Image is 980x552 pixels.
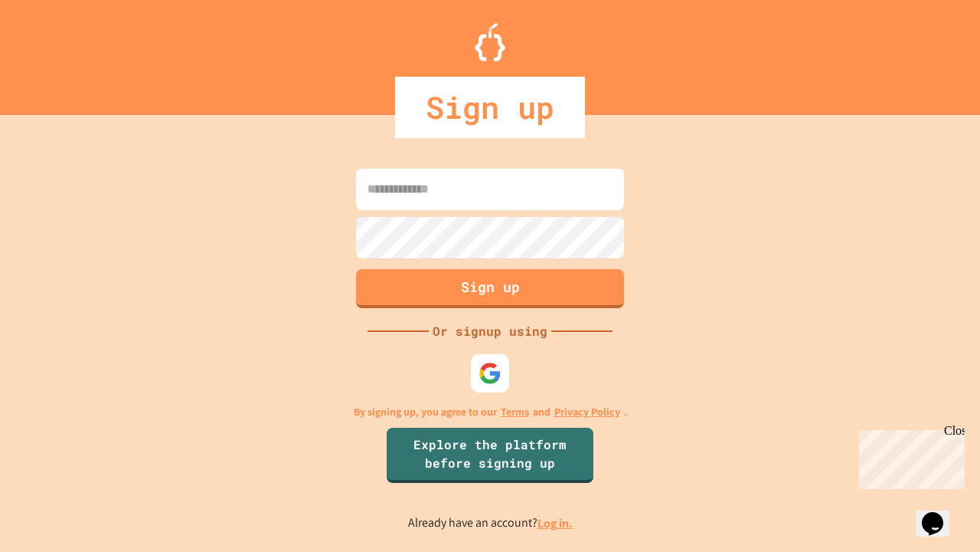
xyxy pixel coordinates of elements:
[356,269,624,308] button: Sign up
[916,491,965,537] iframe: chat widget
[6,6,106,97] div: Chat with us now!Close
[408,514,573,533] p: Already have an account?
[429,322,551,340] div: Or signup using
[479,362,501,385] img: google-icon.svg
[387,428,593,483] a: Explore the platform before signing up
[554,404,620,420] a: Privacy Policy
[354,404,627,420] p: By signing up, you agree to our and .
[395,77,585,138] div: Sign up
[853,424,965,489] iframe: chat widget
[537,515,573,531] a: Log in.
[475,23,505,61] img: Logo.svg
[501,404,529,420] a: Terms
